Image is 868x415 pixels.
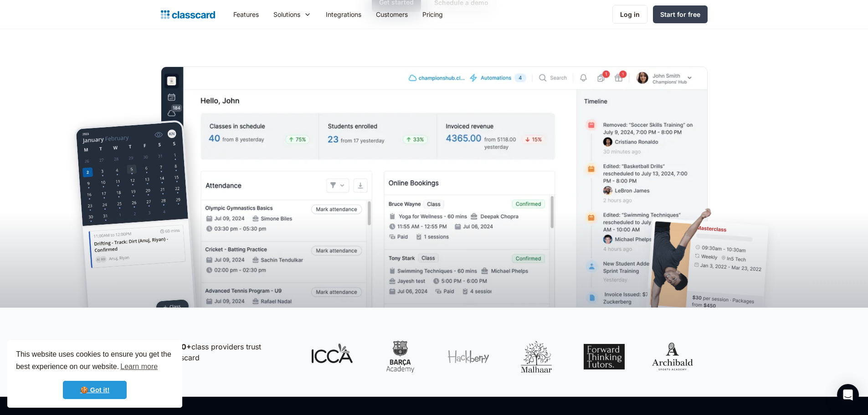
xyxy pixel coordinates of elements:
[161,8,215,21] a: home
[266,4,318,25] div: Solutions
[165,341,293,363] p: class providers trust Classcard
[63,381,127,399] a: dismiss cookie message
[16,349,174,374] span: This website uses cookies to ensure you get the best experience on our website.
[612,5,647,24] a: Log in
[369,4,415,25] a: Customers
[7,340,182,408] div: cookieconsent
[837,384,859,406] div: Open Intercom Messenger
[119,360,159,374] a: learn more about cookies
[660,10,700,19] div: Start for free
[226,4,266,25] a: Features
[653,5,708,23] a: Start for free
[620,10,640,19] div: Log in
[273,10,300,19] div: Solutions
[318,4,369,25] a: Integrations
[415,4,450,25] a: Pricing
